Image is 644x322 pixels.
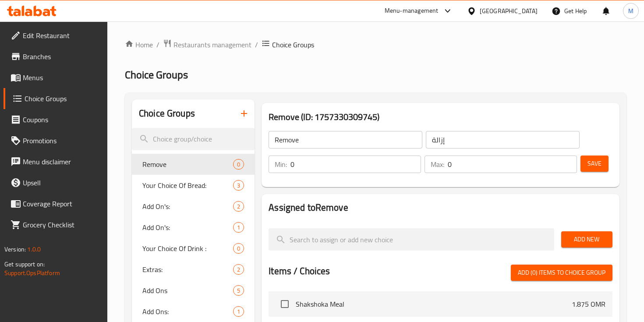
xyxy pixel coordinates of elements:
[4,109,107,130] a: Coupons
[132,154,255,175] div: Remove0
[125,65,188,85] span: Choice Groups
[276,295,294,313] span: Select choice
[142,285,233,296] span: Add Ons
[23,177,100,188] span: Upsell
[234,181,244,190] span: 3
[296,299,572,309] span: Shakshoka Meal
[132,238,255,259] div: Your Choice Of Drink :0
[142,201,233,212] span: Add On's:
[4,46,107,67] a: Branches
[125,39,626,50] nav: breadcrumb
[132,280,255,301] div: Add Ons5
[4,214,107,235] a: Grocery Checklist
[511,265,612,281] button: Add (0) items to choice group
[269,110,612,124] h3: Remove (ID: 1757330309745)
[4,88,107,109] a: Choice Groups
[269,228,554,251] input: search
[234,287,244,295] span: 5
[233,285,244,296] div: Choices
[132,301,255,322] div: Add Ons:1
[23,51,100,62] span: Branches
[233,159,244,170] div: Choices
[568,234,605,245] span: Add New
[142,222,233,233] span: Add On's:
[23,156,100,167] span: Menu disclaimer
[163,39,251,50] a: Restaurants management
[234,244,244,253] span: 0
[132,217,255,238] div: Add On's:1
[385,6,439,16] div: Menu-management
[142,306,233,317] span: Add Ons:
[234,265,244,274] span: 2
[580,156,609,172] button: Save
[4,193,107,214] a: Coverage Report
[234,308,244,316] span: 1
[431,159,444,170] p: Max:
[275,159,287,170] p: Min:
[23,198,100,209] span: Coverage Report
[233,306,244,317] div: Choices
[518,267,605,278] span: Add (0) items to choice group
[23,72,100,83] span: Menus
[132,196,255,217] div: Add On's:2
[269,201,612,214] h2: Assigned to Remove
[23,219,100,230] span: Grocery Checklist
[23,30,100,41] span: Edit Restaurant
[480,6,538,16] div: [GEOGRAPHIC_DATA]
[234,160,244,169] span: 0
[233,243,244,254] div: Choices
[4,172,107,193] a: Upsell
[4,151,107,172] a: Menu disclaimer
[4,67,107,88] a: Menus
[4,244,26,255] span: Version:
[234,202,244,211] span: 2
[628,6,633,16] span: M
[233,222,244,233] div: Choices
[23,114,100,125] span: Coupons
[173,39,251,50] span: Restaurants management
[272,39,314,50] span: Choice Groups
[4,130,107,151] a: Promotions
[142,180,233,191] span: Your Choice Of Bread:
[125,39,153,50] a: Home
[233,180,244,191] div: Choices
[233,264,244,275] div: Choices
[142,243,233,254] span: Your Choice Of Drink :
[233,201,244,212] div: Choices
[255,39,258,50] li: /
[156,39,159,50] li: /
[4,25,107,46] a: Edit Restaurant
[132,259,255,280] div: Extras:2
[561,231,612,248] button: Add New
[4,267,60,279] a: Support.OpsPlatform
[572,299,605,309] p: 1.875 OMR
[139,107,195,120] h2: Choice Groups
[234,223,244,232] span: 1
[269,265,330,278] h2: Items / Choices
[27,244,41,255] span: 1.0.0
[142,264,233,275] span: Extras:
[132,128,255,150] input: search
[4,258,45,270] span: Get support on:
[587,158,602,169] span: Save
[142,159,233,170] span: Remove
[23,135,100,146] span: Promotions
[132,175,255,196] div: Your Choice Of Bread:3
[25,93,100,104] span: Choice Groups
